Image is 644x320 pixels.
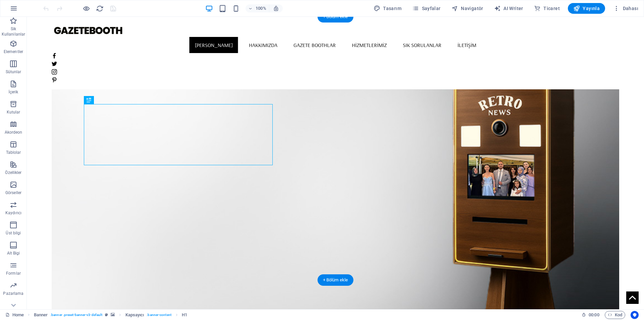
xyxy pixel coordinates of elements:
button: 100% [246,4,269,12]
p: Özellikler [5,170,21,175]
div: Tasarım (Ctrl+Alt+Y) [371,3,404,14]
button: reload [96,4,104,12]
h6: Oturum süresi [582,311,599,319]
p: Pazarlama [3,291,23,296]
i: Yeniden boyutlandırmada yakınlaştırma düzeyini seçilen cihaza uyacak şekilde otomatik olarak ayarla. [273,5,279,11]
span: : [593,312,594,317]
p: Kaydırıcı [5,210,21,216]
span: Seçmek için tıkla. Düzenlemek için çift tıkla [34,311,48,319]
span: Sayfalar [412,5,441,12]
div: + Bölüm ekle [318,274,354,286]
nav: breadcrumb [34,311,187,319]
i: Bu element, arka plan içeriyor [111,313,115,317]
i: Bu element, özelleştirilebilir bir ön ayar [105,313,108,317]
span: Navigatör [451,5,483,12]
button: AI Writer [491,3,526,14]
p: Elementler [4,49,23,54]
span: Ticaret [534,5,560,12]
button: Usercentrics [631,311,639,319]
span: . banner .preset-banner-v3-default [50,311,102,319]
span: 00 00 [589,311,599,319]
span: AI Writer [494,5,523,12]
button: Sayfalar [410,3,443,14]
p: Görseller [5,190,21,195]
button: Ön izleme modundan çıkıp düzenlemeye devam etmek için buraya tıklayın [82,4,90,12]
span: Tasarım [374,5,401,12]
button: Yayınla [568,3,605,14]
span: Seçmek için tıkla. Düzenlemek için çift tıkla [182,311,187,319]
div: + Bölüm ekle [318,11,354,22]
span: Yayınla [573,5,600,12]
button: Kod [605,311,625,319]
button: Ticaret [531,3,562,14]
p: Akordeon [5,130,22,135]
h6: 100% [256,4,266,12]
p: Formlar [6,271,21,276]
p: İçerik [8,89,18,95]
span: Seçmek için tıkla. Düzenlemek için çift tıkla [125,311,144,319]
a: Seçimi iptal etmek için tıkla. Sayfaları açmak için çift tıkla [5,311,24,319]
button: Navigatör [449,3,486,14]
p: Sütunlar [6,69,21,75]
span: Dahası [613,5,638,12]
p: Kutular [7,109,20,115]
span: Kod [608,311,622,319]
p: Tablolar [6,150,21,155]
button: Tasarım [371,3,404,14]
p: Üst bilgi [6,230,21,236]
i: Sayfayı yeniden yükleyin [96,5,104,12]
span: . banner-content [147,311,171,319]
p: Alt Bigi [7,250,20,256]
button: Dahası [610,3,641,14]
